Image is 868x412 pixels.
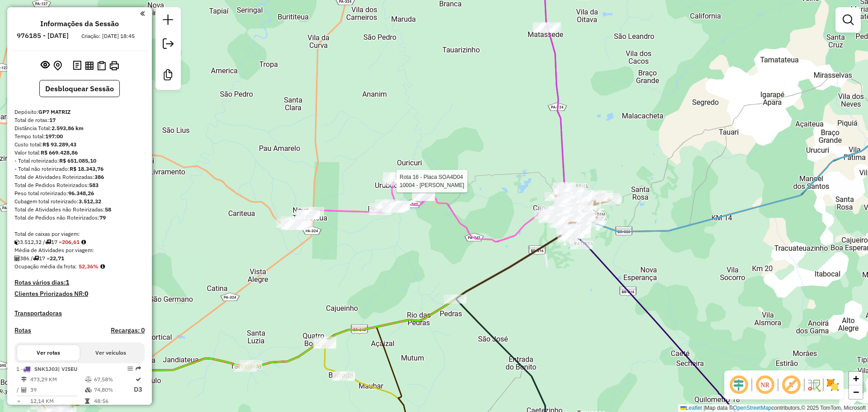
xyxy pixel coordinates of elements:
[281,220,304,229] div: Atividade não roteirizada - MINI MIX LIMA
[276,219,299,228] div: Atividade não roteirizada - BAR DO UNIaO
[14,165,145,173] div: - Total não roteirizado:
[728,374,750,396] span: Ocultar deslocamento
[567,220,590,229] div: Atividade não roteirizada - LUCIANO PAULO DA COSTA
[59,157,96,164] strong: R$ 651.085,10
[849,385,863,399] a: Zoom out
[14,327,31,334] h4: Rotas
[58,365,77,372] span: | VISEU
[780,374,802,396] span: Exibir rótulo
[14,132,145,140] div: Tempo total:
[14,181,145,189] div: Total de Pedidos Roteirizados:
[34,365,58,372] span: SNK1J03
[444,295,467,304] div: Atividade não roteirizada - BAR DO CLEUTON
[680,405,702,411] a: Leaflet
[66,278,69,286] strong: 1
[85,398,90,404] i: Tempo total em rota
[14,197,145,206] div: Cubagem total roteirizado:
[14,157,145,165] div: - Total roteirizado:
[159,11,177,31] a: Nova sessão e pesquisa
[14,254,145,262] div: 386 / 17 =
[30,384,85,395] td: 39
[45,133,63,140] strong: 197:00
[562,196,585,205] div: Atividade não roteirizada - TAILON DOUGLAS MARTI
[281,216,303,225] div: Atividade não roteirizada - CHARLES DISTRIBUIDOR
[21,377,27,382] i: Distância Total
[94,397,133,406] td: 48:56
[30,397,85,406] td: 12,14 KM
[382,203,405,212] div: Atividade não roteirizada - MERCADINHO EXEMPLAR
[79,198,101,205] strong: 3.512,32
[16,384,21,395] td: /
[140,8,145,19] a: Clique aqui para minimizar o painel
[369,206,392,215] div: Atividade não roteirizada - MERCADINHO DA COREIA
[234,363,257,372] div: Atividade não roteirizada - ITALO CHURRASCARIA
[839,11,857,29] a: Exibir filtros
[68,190,94,197] strong: 96.348,26
[83,59,95,71] button: Visualizar relatório de Roteirização
[78,32,138,40] div: Criação: [DATE] 18:45
[14,239,20,245] i: Cubagem total roteirizado
[39,80,120,97] button: Desbloquear Sessão
[853,386,859,398] span: −
[297,210,320,219] div: Atividade não roteirizada - DEPOSITO CELSO
[17,345,80,360] button: Ver rotas
[14,309,145,317] h4: Transportadoras
[562,229,585,238] div: Atividade não roteirizada - ALLAN RESTAURANTE
[14,108,145,116] div: Depósito:
[14,256,20,261] i: Total de Atividades
[570,240,593,249] div: Atividade não roteirizada - MERC DA JESSICA
[79,263,99,270] strong: 52,36%
[50,255,64,262] strong: 22,71
[807,378,821,392] img: Fluxo de ruas
[111,327,145,334] h4: Recargas: 0
[16,365,77,372] span: 1 -
[159,66,177,86] a: Criar modelo
[283,220,305,229] div: Atividade não roteirizada - DEPOSITO DOIS IRMaOS
[40,19,119,28] h4: Informações da Sessão
[159,35,177,55] a: Exportar sessão
[100,264,105,269] em: Média calculada utilizando a maior ocupação (%Peso ou %Cubagem) de cada rota da sessão. Rotas cro...
[14,189,145,197] div: Peso total roteirizado:
[296,210,319,219] div: Atividade não roteirizada - TORRES VARIEDADES
[14,279,145,286] h4: Rotas vários dias:
[14,206,145,214] div: Total de Atividades não Roteirizadas:
[71,59,83,73] button: Logs desbloquear sessão
[41,149,78,156] strong: R$ 669.428,86
[703,405,705,411] span: |
[14,230,145,238] div: Total de caixas por viagem:
[554,216,577,225] div: Atividade não roteirizada - ACADEMIA C CAMPOS
[853,373,859,384] span: +
[94,384,133,395] td: 74,80%
[39,58,52,73] button: Exibir sessão original
[733,405,772,411] a: OpenStreetMap
[136,366,141,371] em: Rota exportada
[561,229,584,239] div: Atividade não roteirizada - CHURRASCARIA GAROUPA
[33,256,39,261] i: Total de rotas
[557,226,580,235] div: Atividade não roteirizada - POSTO PARA DISEL
[30,375,85,384] td: 473,29 KM
[14,173,145,181] div: Total de Atividades Roteirizadas:
[45,239,51,245] i: Total de rotas
[85,377,92,382] i: % de utilização do peso
[554,218,576,227] div: Atividade não roteirizada - MERCANTIL MOREIRA
[62,239,80,245] strong: 206,61
[382,203,405,212] div: Atividade não roteirizada - MERCADINHO PEREIRA
[108,59,121,72] button: Imprimir Rotas
[134,384,142,395] p: D3
[302,207,324,216] div: Atividade não roteirizada - CONV. D ORLEANS
[85,387,92,393] i: % de utilização da cubagem
[85,290,88,298] strong: 0
[17,32,69,40] h6: 976185 - [DATE]
[560,187,582,196] div: Atividade não roteirizada - MERC SAO RAIMUNDO
[14,246,145,254] div: Média de Atividades por viagem:
[52,59,64,73] button: Centralizar mapa no depósito ou ponto de apoio
[14,116,145,124] div: Total de rotas:
[14,214,145,222] div: Total de Pedidos não Roteirizados:
[568,217,590,226] div: Atividade não roteirizada - HAGAR COSTA
[550,213,572,222] div: Atividade não roteirizada - MARIA ROSIRENE TEIXEIRA DE SOUZA
[14,124,145,132] div: Distância Total:
[80,345,142,360] button: Ver veículos
[81,239,86,245] i: Meta Caixas/viagem: 220,00 Diferença: -13,39
[89,182,99,188] strong: 583
[559,207,581,216] div: Atividade não roteirizada - BAR REST FOFAO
